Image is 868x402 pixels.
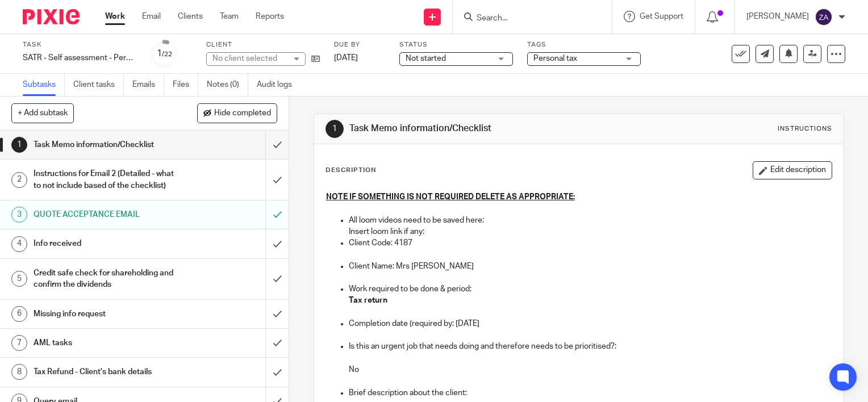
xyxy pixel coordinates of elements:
label: Task [23,40,136,49]
h1: Missing info request [34,305,181,323]
a: Client tasks [73,74,124,96]
p: Is this an urgent job that needs doing and therefore needs to be prioritised?: [349,341,832,352]
div: 3 [11,207,27,223]
div: 8 [11,364,27,380]
label: Client [206,40,320,49]
span: Personal tax [533,55,577,62]
p: Brief description about the client: [349,387,832,399]
button: + Add subtask [11,103,74,123]
p: Description [325,166,376,175]
h1: Info received [34,235,181,252]
button: Edit description [753,161,832,179]
a: Email [142,11,161,22]
h1: Tax Refund - Client's bank details [34,363,181,380]
h1: Task Memo information/Checklist [349,123,603,135]
small: /22 [162,51,172,57]
div: 1 [325,120,344,138]
div: 7 [11,335,27,351]
div: 4 [11,236,27,252]
h1: QUOTE ACCEPTANCE EMAIL [34,206,181,223]
span: [DATE] [334,54,358,62]
p: Client Name: Mrs [PERSON_NAME] [349,261,832,272]
a: Work [105,11,125,22]
img: Pixie [23,9,80,24]
h1: AML tasks [34,334,181,351]
p: [PERSON_NAME] [746,11,809,22]
h1: Credit safe check for shareholding and confirm the dividends [34,265,181,294]
div: 5 [11,271,27,287]
p: No [349,364,832,375]
div: 2 [11,172,27,188]
button: Hide completed [197,103,277,123]
img: svg%3E [815,8,833,26]
a: Notes (0) [207,74,248,96]
p: Insert loom link if any: [349,226,832,237]
label: Tags [527,40,641,49]
a: Emails [132,74,164,96]
a: Files [173,74,198,96]
label: Status [399,40,513,49]
a: Audit logs [257,74,301,96]
div: SATR - Self assessment - Personal tax return 24/25 [23,52,136,64]
h1: Task Memo information/Checklist [34,136,181,153]
h1: Instructions for Email 2 (Detailed - what to not include based of the checklist) [34,165,181,194]
p: Completion date (required by: [DATE] [349,318,832,329]
div: 1 [11,137,27,153]
a: Team [220,11,239,22]
a: Subtasks [23,74,65,96]
a: Clients [178,11,203,22]
p: Work required to be done & period: [349,283,832,295]
input: Search [475,14,578,24]
div: No client selected [212,53,286,64]
div: Instructions [778,124,832,133]
span: Hide completed [214,109,271,118]
div: 1 [157,47,172,60]
span: Not started [406,55,446,62]
div: 6 [11,306,27,322]
label: Due by [334,40,385,49]
a: Reports [256,11,284,22]
span: Get Support [640,12,683,20]
p: Client Code: 4187 [349,237,832,249]
u: NOTE IF SOMETHING IS NOT REQUIRED DELETE AS APPROPRIATE: [326,193,575,201]
strong: Tax return [349,296,387,304]
p: All loom videos need to be saved here: [349,215,832,226]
